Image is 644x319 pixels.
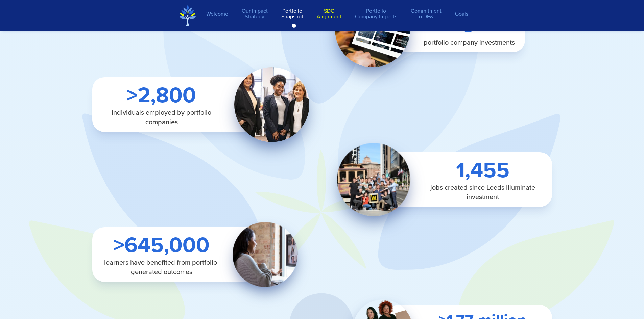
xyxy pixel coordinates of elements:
span: >645,000 [114,233,210,258]
span: portfolio company investments [424,37,515,47]
span: jobs created since Leeds Illuminate investment [424,183,542,202]
a: SDGAlignment [310,5,348,23]
a: Goals [448,8,468,20]
a: Our ImpactStrategy [235,5,275,23]
span: individuals employed by portfolio companies [102,108,221,127]
a: Welcome [206,8,235,20]
span: >2,800 [127,83,196,108]
a: PortfolioCompany Impacts [348,5,404,23]
a: PortfolioSnapshot [275,5,310,23]
span: learners have benefited from portfolio-generated outcomes [102,258,221,276]
a: Commitmentto DE&I [404,5,448,23]
span: 1,455 [456,158,509,183]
